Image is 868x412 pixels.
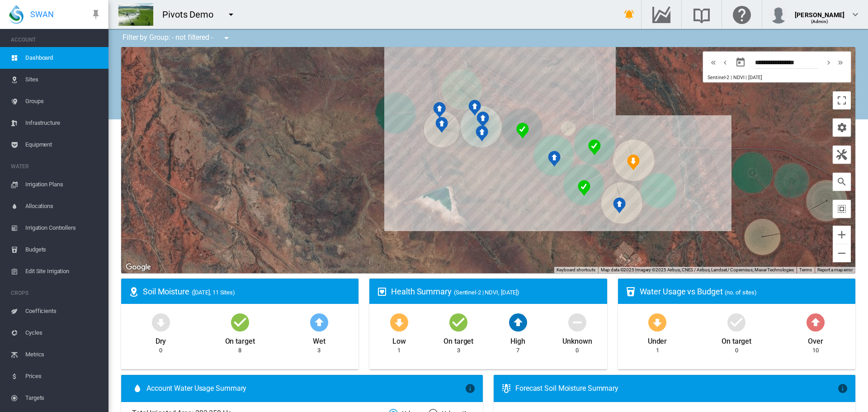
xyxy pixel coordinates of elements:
[601,267,794,272] span: Map data ©2025 Imagery ©2025 Airbus, CNES / Airbus, Landsat / Copernicus, Maxar Technologies
[833,244,851,262] button: Zoom out
[118,3,153,26] img: DwraFM8HQLsLAAAAAElFTkSuQmCC
[799,267,812,272] a: Terms
[722,333,751,346] div: On target
[726,311,747,333] md-icon: icon-checkbox-marked-circle
[229,311,251,333] md-icon: icon-checkbox-marked-circle
[225,333,255,346] div: On target
[795,7,844,16] div: [PERSON_NAME]
[162,8,222,21] div: Pivots Demo
[11,159,101,174] span: WATER
[646,311,668,333] md-icon: icon-arrow-down-bold-circle
[465,383,476,394] md-icon: icon-information
[25,90,101,112] span: Groups
[817,267,853,272] a: Report a map error
[457,346,460,355] div: 3
[222,5,240,24] button: icon-menu-down
[317,346,321,355] div: 3
[128,286,139,297] md-icon: icon-map-marker-radius
[433,102,446,118] div: NDVI: SHA Pivot 08 (1/4 Maize)
[143,286,351,297] div: Soil Moisture
[708,75,744,81] span: Sentinel-2 | NDVI
[476,111,489,128] div: NDVI: SHA Pivot 07 Medium Soil
[217,29,236,47] button: icon-menu-down
[640,286,848,297] div: Water Usage vs Budget
[613,197,626,213] div: NDVI: Pivot 01 SHA1
[132,383,143,394] md-icon: icon-water
[30,9,54,20] span: SWAN
[146,384,465,393] span: Account Water Usage Summary
[516,346,519,355] div: 7
[448,311,469,333] md-icon: icon-checkbox-marked-circle
[719,57,731,68] button: icon-chevron-left
[720,57,730,68] md-icon: icon-chevron-left
[192,289,235,296] span: ([DATE], 11 Sites)
[226,9,236,20] md-icon: icon-menu-down
[507,311,529,333] md-icon: icon-arrow-up-bold-circle
[812,346,819,355] div: 10
[25,300,101,322] span: Coefficients
[25,365,101,387] span: Prices
[824,57,834,68] md-icon: icon-chevron-right
[221,33,232,43] md-icon: icon-menu-down
[769,5,788,24] img: profile.jpg
[833,226,851,244] button: Zoom in
[25,134,101,156] span: Equipment
[548,151,561,167] div: NDVI: Pivot 05 SHA1
[578,180,590,196] div: NDVI: Pivot 02 SHA1
[25,239,101,260] span: Budgets
[833,200,851,218] button: icon-select-all
[476,125,488,142] div: NDVI: SHA Pivot 07 Heavy Soil
[25,344,101,365] span: Metrics
[850,9,861,20] md-icon: icon-chevron-down
[566,311,588,333] md-icon: icon-minus-circle
[651,9,672,20] md-icon: Go to the Data Hub
[25,47,101,69] span: Dashboard
[9,5,24,24] img: SWAN-Landscape-Logo-Colour-drop.png
[11,286,101,300] span: CROPS
[833,118,851,137] button: icon-cog
[391,286,599,297] div: Health Summary
[11,33,101,47] span: ACCOUNT
[397,346,401,355] div: 1
[25,260,101,282] span: Edit Site Irrigation
[835,57,846,68] button: icon-chevron-double-right
[836,176,847,187] md-icon: icon-magnify
[308,311,330,333] md-icon: icon-arrow-up-bold-circle
[123,261,153,273] a: Open this area in Google Maps (opens a new window)
[562,333,592,346] div: Unknown
[25,69,101,90] span: Sites
[836,122,847,133] md-icon: icon-cog
[625,286,636,297] md-icon: icon-cup-water
[805,311,826,333] md-icon: icon-arrow-up-bold-circle
[516,123,529,139] div: NDVI: Pivot 06 SHA1
[725,289,757,296] span: (no. of sites)
[150,311,172,333] md-icon: icon-arrow-down-bold-circle
[388,311,410,333] md-icon: icon-arrow-down-bold-circle
[833,173,851,191] button: icon-magnify
[708,57,719,68] button: icon-chevron-double-left
[808,333,823,346] div: Over
[156,333,166,346] div: Dry
[627,154,640,170] div: NDVI: Pivot 03 SHA1
[576,346,579,355] div: 0
[691,9,712,20] md-icon: Search the knowledge base
[468,99,481,116] div: NDVI: SHA Pivot 07 Light Soil
[836,204,847,214] md-icon: icon-select-all
[515,384,837,393] div: Forecast Soil Moisture Summary
[588,139,601,156] div: NDVI: Pivot 04 SHA1
[823,57,835,68] button: icon-chevron-right
[159,346,162,355] div: 0
[648,333,667,346] div: Under
[656,346,659,355] div: 1
[735,346,738,355] div: 0
[833,91,851,109] button: Toggle fullscreen view
[25,174,101,195] span: Irrigation Plans
[454,289,519,296] span: (Sentinel-2 | NDVI, [DATE])
[25,112,101,134] span: Infrastructure
[731,9,753,20] md-icon: Click here for help
[811,19,829,24] span: (Admin)
[90,9,101,20] md-icon: icon-pin
[731,53,750,71] button: md-calendar
[25,387,101,409] span: Targets
[116,29,238,47] div: Filter by Group: - not filtered -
